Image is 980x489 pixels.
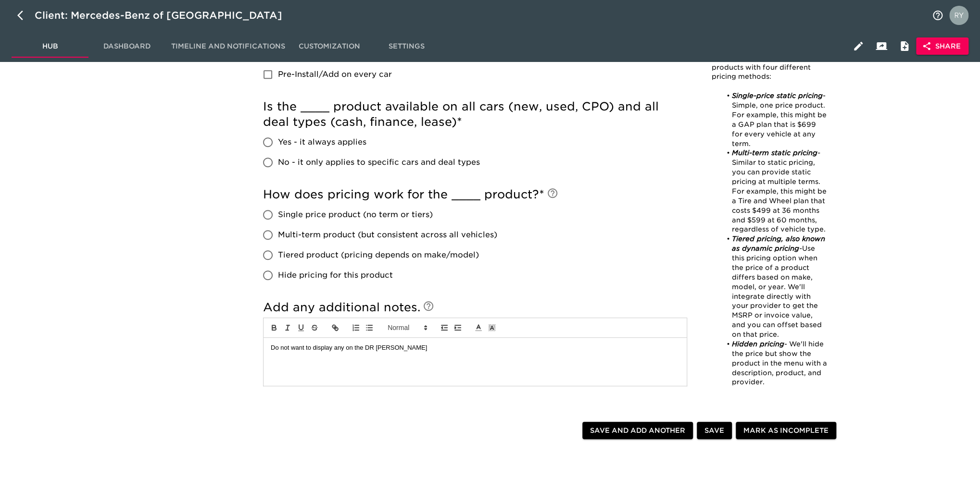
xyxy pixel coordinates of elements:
button: Share [916,37,968,55]
button: Edit Hub [847,35,870,58]
h5: Add any additional notes. [263,300,687,315]
span: Dashboard [94,40,160,52]
button: Client View [870,35,893,58]
em: Multi-term static pricing [732,149,817,157]
button: Save [697,422,732,440]
li: Use this pricing option when the price of a product differs based on make, model, or year. We'll ... [722,234,827,340]
span: Save and Add Another [590,425,685,437]
span: Save [704,425,724,437]
span: Pre-Install/Add on every car [278,69,392,80]
button: notifications [926,4,949,27]
h5: Is the ____ product available on all cars (new, used, CPO) and all deal types (cash, finance, lease) [263,99,687,130]
li: - Simple, one price product. For example, this might be a GAP plan that is $699 for every vehicle... [722,91,827,148]
li: Similar to static pricing, you can provide static pricing at multiple terms. For example, this mi... [722,148,827,234]
span: No - it only applies to specific cars and deal types [278,157,480,168]
p: You'll be able to configure your products with four different pricing methods: [712,53,827,82]
span: Timeline and Notifications [171,40,285,52]
em: Tiered pricing, also known as dynamic pricing [732,235,828,252]
span: Mark as Incomplete [743,425,829,437]
span: Settings [374,40,439,52]
em: Hidden pricing [732,340,784,348]
em: - [817,149,820,157]
button: Internal Notes and Comments [893,35,916,58]
em: Single-price static pricing [732,92,823,99]
h5: How does pricing work for the ____ product? [263,187,687,202]
li: - We'll hide the price but show the product in the menu with a description, product, and provider. [722,340,827,387]
p: Do not want to display any on the DR [PERSON_NAME] [271,343,679,352]
span: Customization [297,40,362,52]
div: Client: Mercedes-Benz of [GEOGRAPHIC_DATA] [35,8,296,23]
span: Tiered product (pricing depends on make/model) [278,249,479,261]
span: Hub [17,40,83,52]
span: Share [924,40,961,52]
img: Profile [949,6,968,25]
button: Save and Add Another [582,422,693,440]
span: Single price product (no term or tiers) [278,209,433,220]
span: Multi-term product (but consistent across all vehicles) [278,229,497,241]
span: Yes - it always applies [278,136,366,148]
span: Hide pricing for this product [278,269,393,281]
em: - [799,244,802,252]
button: Mark as Incomplete [736,422,836,440]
